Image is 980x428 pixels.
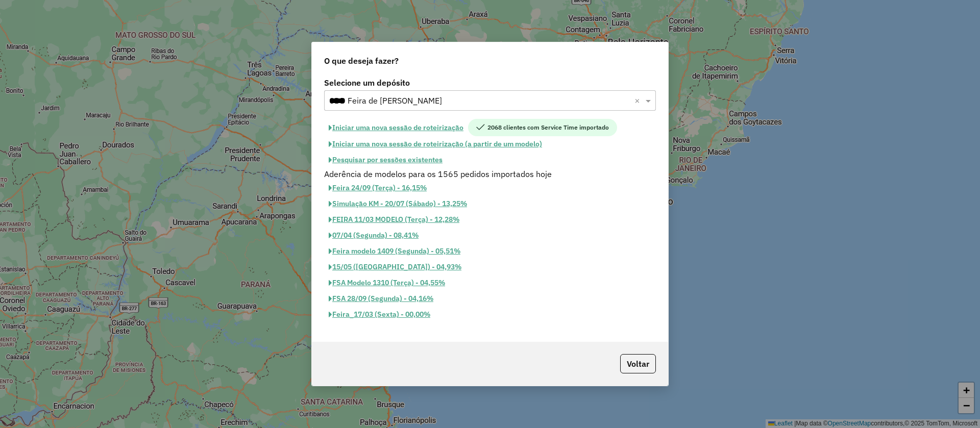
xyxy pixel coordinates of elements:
button: Feira 24/09 (Terça) - 16,15% [324,180,431,196]
button: FEIRA 11/03 MODELO (Terça) - 12,28% [324,212,464,228]
button: Feira_17/03 (Sexta) - 00,00% [324,307,435,322]
button: Iniciar uma nova sessão de roteirização (a partir de um modelo) [324,136,547,152]
button: Pesquisar por sessões existentes [324,152,447,168]
button: Iniciar uma nova sessão de roteirização [324,119,468,136]
button: Simulação KM - 20/07 (Sábado) - 13,25% [324,196,472,212]
div: Aderência de modelos para os 1565 pedidos importados hoje [318,168,662,180]
span: Clear all [634,94,643,107]
span: 2068 clientes com Service Time importado [468,119,617,136]
button: 15/05 ([GEOGRAPHIC_DATA]) - 04,93% [324,259,466,275]
button: FSA 28/09 (Segunda) - 04,16% [324,291,438,307]
button: Feira modelo 1409 (Segunda) - 05,51% [324,243,465,259]
button: Voltar [620,354,656,373]
button: FSA Modelo 1310 (Terça) - 04,55% [324,275,450,291]
button: 07/04 (Segunda) - 08,41% [324,228,423,243]
span: O que deseja fazer? [324,55,399,67]
label: Selecione um depósito [324,77,656,89]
